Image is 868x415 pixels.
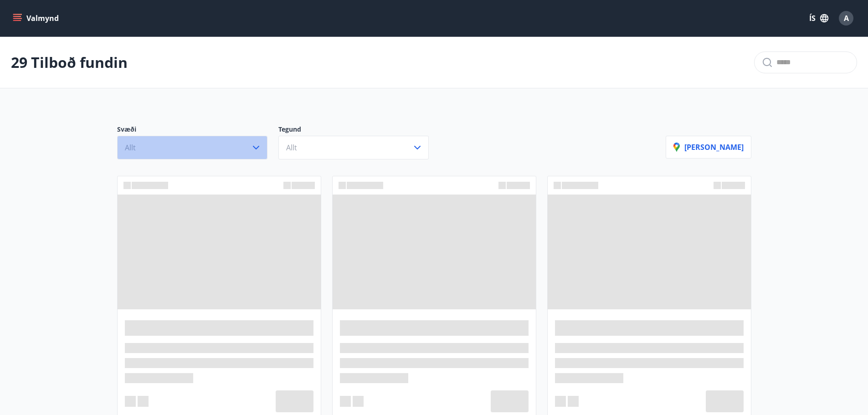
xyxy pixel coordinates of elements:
[844,13,849,23] span: A
[125,143,136,153] span: Allt
[117,125,278,136] p: Svæði
[666,136,751,159] button: [PERSON_NAME]
[673,142,744,152] p: [PERSON_NAME]
[835,7,857,29] button: A
[278,136,429,159] button: Allt
[804,10,833,26] button: ÍS
[11,10,62,26] button: menu
[286,143,297,153] span: Allt
[11,52,128,72] p: 29 Tilboð fundin
[278,125,440,136] p: Tegund
[117,136,267,159] button: Allt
